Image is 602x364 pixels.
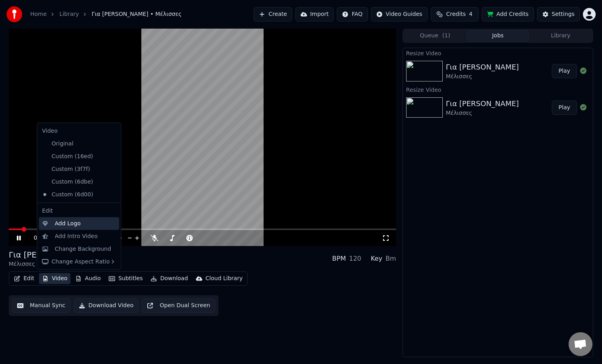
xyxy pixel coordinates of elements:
button: Manual Sync [12,298,70,313]
button: Play [552,101,577,115]
div: Για [PERSON_NAME] [9,249,90,260]
div: Custom (3f7f) [39,163,107,175]
div: Custom (6dbe) [39,175,107,188]
button: Queue [404,30,467,42]
a: Library [59,10,79,18]
button: FAQ [337,7,367,21]
div: Settings [552,10,575,18]
div: Key [371,254,382,263]
button: Download [147,273,191,284]
span: Credits [446,10,465,18]
div: Resize Video [403,85,593,94]
button: Video Guides [371,7,428,21]
div: Edit [39,204,119,217]
span: 0:07 [34,234,46,242]
div: Για [PERSON_NAME] [446,62,519,73]
div: Μέλισσες [446,73,519,81]
button: Subtitles [106,273,146,284]
div: 120 [349,254,362,263]
button: Edit [11,273,37,284]
button: Jobs [467,30,530,42]
button: Add Credits [482,7,534,21]
button: Video [39,273,70,284]
nav: breadcrumb [30,10,182,18]
div: Add Logo [55,219,81,227]
div: / [34,234,53,242]
div: Change Background [55,245,111,253]
button: Library [529,30,592,42]
span: 4 [469,10,473,18]
div: Change Aspect Ratio [39,255,119,268]
span: Για [PERSON_NAME] • Μέλισσες [92,10,182,18]
div: BPM [332,254,346,263]
button: Create [254,7,292,21]
div: Custom (16ed) [39,150,107,163]
button: Play [552,64,577,78]
button: Settings [537,7,580,21]
button: Credits4 [431,7,479,21]
div: Cloud Library [205,275,242,283]
button: Open Dual Screen [142,298,215,313]
div: Bm [385,254,396,263]
span: ( 1 ) [442,32,450,40]
button: Import [295,7,334,21]
div: Add Intro Video [55,232,98,240]
div: Original [39,137,107,150]
button: Audio [72,273,104,284]
div: Μέλισσες [446,109,519,117]
div: Για [PERSON_NAME] [446,98,519,109]
div: Resize Video [403,48,593,58]
div: Custom (6d00) [39,188,107,201]
img: youka [6,6,22,22]
a: Home [30,10,47,18]
a: Open chat [569,332,592,356]
div: Μέλισσες [9,260,90,268]
div: Video [39,125,119,137]
button: Download Video [74,298,139,313]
